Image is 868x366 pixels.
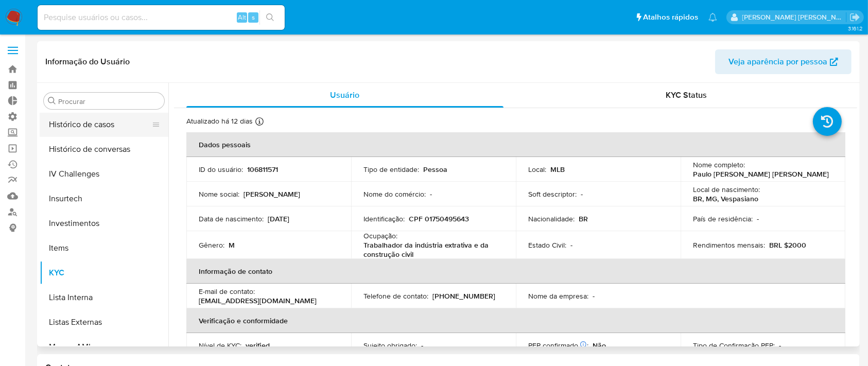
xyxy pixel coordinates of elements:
p: Local : [528,165,546,174]
p: Tipo de Confirmação PEP : [693,341,775,350]
p: Identificação : [363,214,405,223]
p: Telefone de contato : [363,291,428,301]
p: [PHONE_NUMBER] [432,291,495,301]
button: Marcas AML [40,335,168,359]
p: Local de nascimento : [693,185,760,194]
p: [EMAIL_ADDRESS][DOMAIN_NAME] [199,296,317,305]
p: BR, MG, Vespasiano [693,194,758,203]
button: Listas Externas [40,310,168,335]
p: Tipo de entidade : [363,165,419,174]
p: Pessoa [423,165,447,174]
p: - [593,291,595,301]
p: BRL $2000 [769,240,806,250]
button: search-icon [259,10,281,25]
p: E-mail de contato : [199,287,255,296]
p: PEP confirmado : [528,341,588,350]
p: M [229,240,235,250]
p: - [430,189,432,199]
button: Histórico de conversas [40,137,168,162]
p: - [570,240,572,250]
p: verified [246,341,270,350]
p: Rendimentos mensais : [693,240,765,250]
p: Soft descriptor : [528,189,577,199]
span: Veja aparência por pessoa [728,49,827,74]
th: Informação de contato [186,259,845,284]
p: Atualizado há 12 dias [186,116,253,126]
h1: Informação do Usuário [45,57,130,67]
p: ID do usuário : [199,165,243,174]
button: Veja aparência por pessoa [715,49,852,74]
p: Sujeito obrigado : [363,341,417,350]
span: KYC Status [666,89,707,101]
button: Lista Interna [40,285,168,310]
button: Procurar [48,97,56,105]
p: MLB [550,165,565,174]
p: Trabalhador da indústria extrativa e da construção civil [363,240,499,259]
span: Atalhos rápidos [643,12,698,23]
span: Usuário [330,89,359,101]
button: IV Challenges [40,162,168,186]
input: Procurar [58,97,160,106]
span: Alt [238,12,246,22]
p: - [581,189,583,199]
input: Pesquise usuários ou casos... [38,11,285,24]
a: Sair [849,12,860,23]
button: Histórico de casos [40,112,160,137]
p: [DATE] [268,214,289,223]
p: BR [579,214,588,223]
p: Nome do comércio : [363,189,426,199]
a: Notificações [708,13,717,22]
button: Items [40,236,168,260]
p: Ocupação : [363,231,397,240]
p: Nacionalidade : [528,214,575,223]
p: Nome social : [199,189,239,199]
th: Verificação e conformidade [186,308,845,333]
p: Nome completo : [693,160,745,169]
p: Paulo [PERSON_NAME] [PERSON_NAME] [693,169,829,179]
p: [PERSON_NAME] [244,189,300,199]
p: País de residência : [693,214,753,223]
p: - [757,214,759,223]
span: s [252,12,255,22]
p: Data de nascimento : [199,214,264,223]
th: Dados pessoais [186,132,845,157]
button: Investimentos [40,211,168,236]
p: CPF 01750495643 [409,214,469,223]
p: - [779,341,781,350]
p: Nome da empresa : [528,291,588,301]
p: - [421,341,423,350]
p: Não [593,341,606,350]
p: andrea.asantos@mercadopago.com.br [742,12,846,22]
p: 106811571 [247,165,278,174]
p: Estado Civil : [528,240,566,250]
button: Insurtech [40,186,168,211]
p: Gênero : [199,240,224,250]
p: Nível de KYC : [199,341,241,350]
button: KYC [40,260,168,285]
